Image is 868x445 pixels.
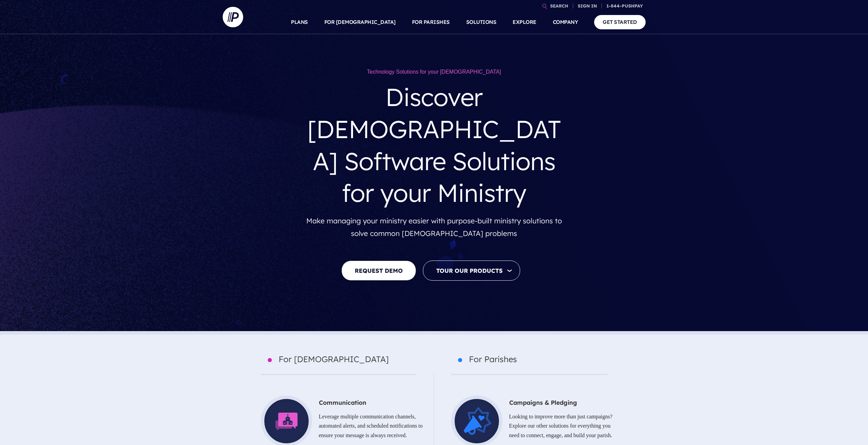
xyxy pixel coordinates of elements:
h1: Technology Solutions for your [DEMOGRAPHIC_DATA] [306,68,562,76]
a: EXPLORE [513,10,536,34]
a: COMPANY [553,10,578,34]
a: REQUEST DEMO [341,261,416,281]
p: Leverage multiple communication channels, automated alerts, and scheduled notifications to ensure... [254,409,423,443]
a: GET STARTED [594,15,646,29]
h5: Communication [254,396,423,410]
a: FOR [DEMOGRAPHIC_DATA] [324,10,396,34]
a: PLANS [291,10,308,34]
p: Make managing your ministry easier with purpose-built ministry solutions to solve common [DEMOGRA... [306,214,562,240]
h3: Discover [DEMOGRAPHIC_DATA] Software Solutions for your Ministry [306,76,562,214]
p: For Parishes [451,352,607,375]
p: For [DEMOGRAPHIC_DATA] [261,352,416,375]
a: SOLUTIONS [466,10,497,34]
button: Tour Our Products [423,261,520,281]
a: FOR PARISHES [412,10,450,34]
h5: Campaigns & Pledging [444,396,614,410]
p: Looking to improve more than just campaigns? Explore our other solutions for everything you need ... [444,409,614,443]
